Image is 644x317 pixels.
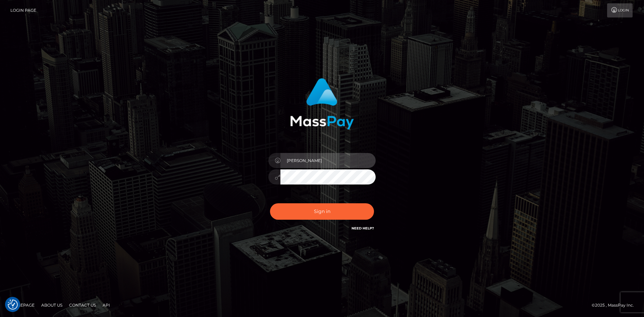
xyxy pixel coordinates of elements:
[270,203,374,220] button: Sign in
[39,300,65,310] a: About Us
[66,300,99,310] a: Contact Us
[8,300,18,310] img: Revisit consent button
[592,302,639,309] div: © 2025 , MassPay Inc.
[7,300,37,310] a: Homepage
[8,300,18,310] button: Consent Preferences
[10,3,36,17] a: Login Page
[352,226,374,230] a: Need Help?
[280,153,376,168] input: Username...
[100,300,113,310] a: API
[290,78,354,129] img: MassPay Login
[607,3,633,17] a: Login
